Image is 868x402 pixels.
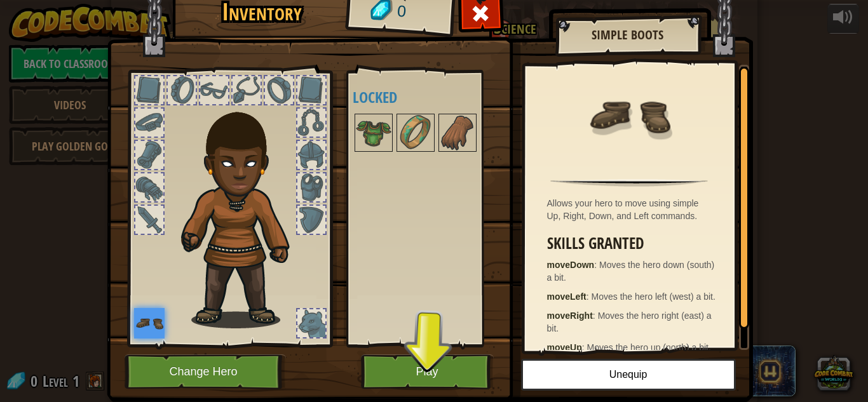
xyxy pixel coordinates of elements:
[175,95,312,328] img: raider_hair.png
[547,311,712,333] span: Moves the hero right (east) a bit.
[550,179,707,187] img: hr.png
[593,311,598,321] span: :
[547,291,587,302] strong: moveLeft
[440,115,475,151] img: portrait.png
[582,342,587,352] span: :
[587,342,711,352] span: Moves the hero up (north) a bit.
[125,354,286,389] button: Change Hero
[547,260,595,270] strong: moveDown
[547,342,582,352] strong: moveUp
[588,74,670,157] img: portrait.png
[568,28,688,42] h2: Simple Boots
[547,260,715,283] span: Moves the hero down (south) a bit.
[398,115,433,151] img: portrait.png
[353,89,503,105] h4: Locked
[361,354,494,389] button: Play
[356,115,391,151] img: portrait.png
[594,260,599,270] span: :
[547,235,718,252] h3: Skills Granted
[521,359,736,391] button: Unequip
[592,291,715,302] span: Moves the hero left (west) a bit.
[134,308,165,338] img: portrait.png
[547,197,718,222] div: Allows your hero to move using simple Up, Right, Down, and Left commands.
[587,291,592,302] span: :
[547,311,593,321] strong: moveRight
